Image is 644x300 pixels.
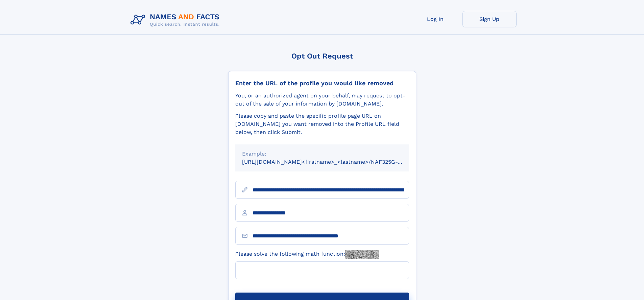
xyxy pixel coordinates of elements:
[462,11,517,27] a: Sign Up
[128,11,225,29] img: Logo Names and Facts
[228,52,416,60] div: Opt Out Request
[235,79,409,87] div: Enter the URL of the profile you would like removed
[408,11,462,27] a: Log In
[235,250,379,259] label: Please solve the following math function:
[242,150,402,158] div: Example:
[242,159,422,165] small: [URL][DOMAIN_NAME]<firstname>_<lastname>/NAF325G-xxxxxxxx
[235,92,409,108] div: You, or an authorized agent on your behalf, may request to opt-out of the sale of your informatio...
[235,112,409,136] div: Please copy and paste the specific profile page URL on [DOMAIN_NAME] you want removed into the Pr...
